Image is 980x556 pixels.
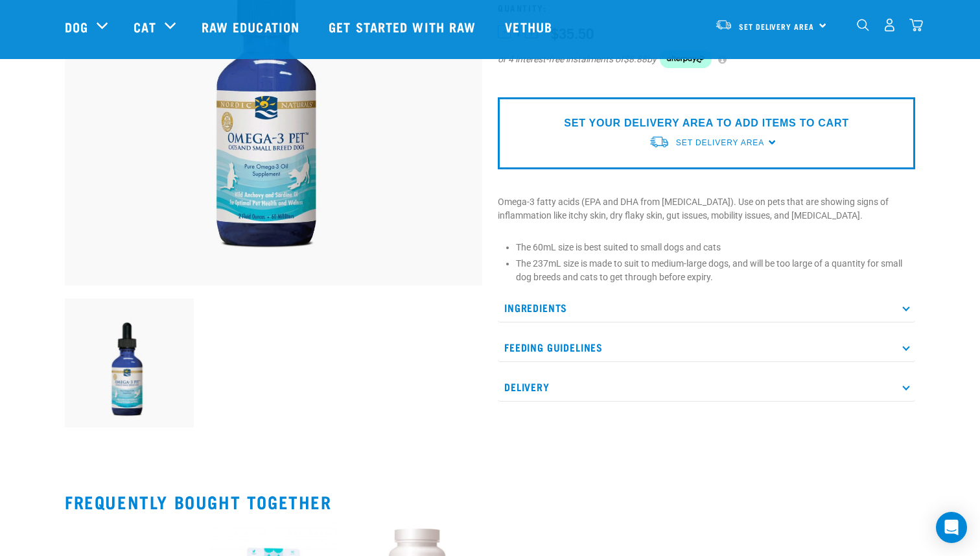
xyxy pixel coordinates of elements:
[65,298,194,428] img: Bottle Of 60ml Omega3 For Pets
[676,138,764,147] span: Set Delivery Area
[624,53,647,66] span: $8.88
[909,18,923,32] img: home-icon@2x.png
[316,1,492,53] a: Get started with Raw
[649,135,670,149] img: van-moving.png
[498,293,915,322] p: Ingredients
[498,195,915,223] p: Omega-3 fatty acids (EPA and DHA from [MEDICAL_DATA]). Use on pets that are showing signs of infl...
[498,333,915,362] p: Feeding Guidelines
[715,19,732,30] img: van-moving.png
[492,1,568,53] a: Vethub
[936,512,967,543] div: Open Intercom Messenger
[498,50,915,68] div: or 4 interest-free instalments of by
[883,18,896,32] img: user.png
[134,17,156,36] a: Cat
[498,372,915,402] p: Delivery
[739,24,814,29] span: Set Delivery Area
[516,257,915,284] li: The 237mL size is made to suit to medium-large dogs, and will be too large of a quantity for smal...
[516,241,915,254] li: The 60mL size is best suited to small dogs and cats
[65,492,915,512] h2: Frequently bought together
[660,50,712,68] img: Afterpay
[564,115,848,131] p: SET YOUR DELIVERY AREA TO ADD ITEMS TO CART
[65,17,88,36] a: Dog
[857,19,869,31] img: home-icon-1@2x.png
[189,1,316,53] a: Raw Education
